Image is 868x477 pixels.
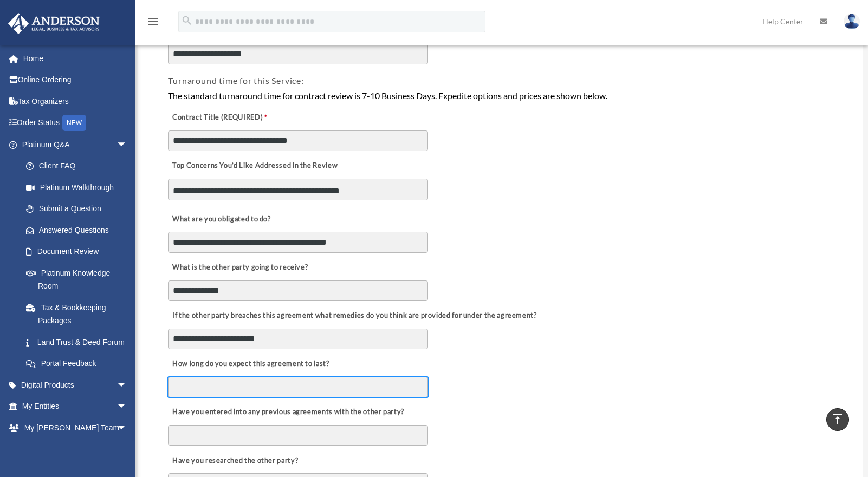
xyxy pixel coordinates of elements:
[116,417,138,439] span: arrow_drop_down
[8,374,144,396] a: Digital Productsarrow_drop_down
[8,112,144,134] a: Order StatusNEW
[8,48,144,69] a: Home
[181,15,193,27] i: search
[15,262,144,297] a: Platinum Knowledge Room
[844,14,860,29] img: User Pic
[15,155,144,177] a: Client FAQ
[168,453,301,468] label: Have you researched the other party?
[168,260,310,275] label: What is the other party going to receive?
[116,374,138,396] span: arrow_drop_down
[8,134,144,155] a: Platinum Q&Aarrow_drop_down
[8,439,144,460] a: My Documentsarrow_drop_down
[146,19,159,28] a: menu
[168,89,832,103] div: The standard turnaround time for contract review is 7-10 Business Days. Expedite options and pric...
[146,15,159,28] i: menu
[168,75,303,86] span: Turnaround time for this Service:
[168,110,276,125] label: Contract Title (REQUIRED)
[168,357,332,372] label: How long do you expect this agreement to last?
[116,134,138,156] span: arrow_drop_down
[831,413,844,426] i: vertical_align_top
[5,13,103,34] img: Anderson Advisors Platinum Portal
[62,115,86,131] div: NEW
[826,408,849,431] a: vertical_align_top
[8,417,144,439] a: My [PERSON_NAME] Teamarrow_drop_down
[168,405,407,420] label: Have you entered into any previous agreements with the other party?
[15,297,144,331] a: Tax & Bookkeeping Packages
[116,439,138,461] span: arrow_drop_down
[168,159,340,174] label: Top Concerns You’d Like Addressed in the Review
[168,309,539,324] label: If the other party breaches this agreement what remedies do you think are provided for under the ...
[15,177,144,198] a: Platinum Walkthrough
[8,396,144,417] a: My Entitiesarrow_drop_down
[168,212,276,227] label: What are you obligated to do?
[116,396,138,418] span: arrow_drop_down
[15,198,144,220] a: Submit a Question
[15,241,138,263] a: Document Review
[15,353,144,375] a: Portal Feedback
[8,90,144,112] a: Tax Organizers
[8,69,144,91] a: Online Ordering
[15,219,144,241] a: Answered Questions
[15,331,144,353] a: Land Trust & Deed Forum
